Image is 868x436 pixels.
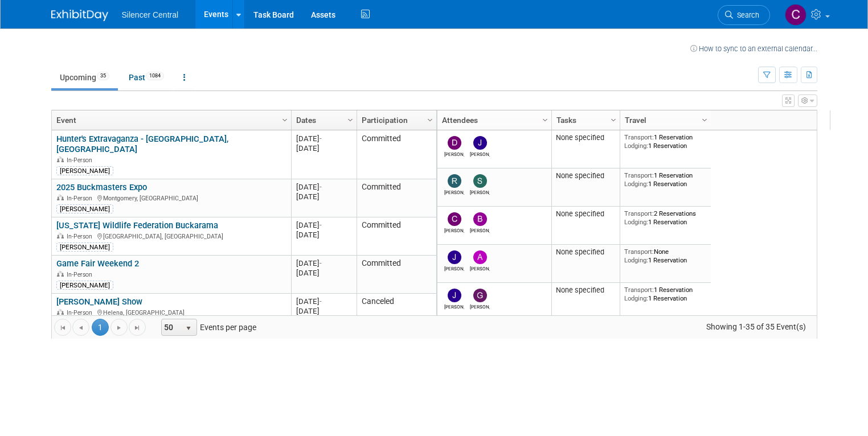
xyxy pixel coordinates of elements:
div: 2 Reservations 1 Reservation [624,209,706,226]
div: 1 Reservation 1 Reservation [624,171,706,188]
a: Game Fair Weekend 2 [56,258,139,269]
img: Bradley Carty [473,212,487,226]
span: Search [733,11,759,19]
div: Jeffrey Flournoy [470,150,490,157]
span: Transport: [624,248,654,256]
a: [PERSON_NAME] Show [56,297,142,307]
a: Attendees [442,110,544,130]
div: [DATE] [296,230,351,240]
a: Go to the previous page [72,319,89,336]
a: Column Settings [698,110,711,127]
span: Lodging: [624,180,648,188]
div: None specified [556,286,615,295]
span: Lodging: [624,294,648,302]
td: Committed [357,217,436,256]
a: Search [718,5,770,25]
a: Past1084 [120,67,173,88]
span: Showing 1-35 of 35 Event(s) [695,319,816,335]
a: Tasks [556,110,612,130]
img: Rob Young [448,174,461,188]
span: Events per page [146,319,268,336]
img: David Aguais [448,136,461,150]
div: John Roach [444,302,464,310]
div: [DATE] [296,297,351,306]
a: Column Settings [539,110,551,127]
div: [PERSON_NAME] [56,281,113,290]
span: 1 [92,319,109,336]
span: - [320,297,322,306]
div: None specified [556,171,615,180]
div: [DATE] [296,268,351,278]
div: [DATE] [296,134,351,143]
img: Gabriel Roach [473,289,487,302]
a: Participation [362,110,429,130]
div: [DATE] [296,192,351,201]
a: Go to the next page [110,319,128,336]
a: Go to the last page [129,319,146,336]
img: In-Person Event [57,157,64,162]
div: Bradley Carty [470,226,490,233]
img: In-Person Event [57,271,64,277]
div: None specified [556,209,615,219]
a: How to sync to an external calendar... [690,44,817,53]
span: Transport: [624,171,654,179]
img: Chuck Simpson [448,212,461,226]
div: David Aguais [444,150,464,157]
span: Column Settings [541,116,550,125]
a: Travel [625,110,703,130]
img: John Roach [448,289,461,302]
span: In-Person [67,195,96,202]
div: [PERSON_NAME] [56,204,113,213]
div: [GEOGRAPHIC_DATA], [GEOGRAPHIC_DATA] [56,231,286,241]
span: Column Settings [425,116,435,125]
div: [DATE] [296,182,351,192]
div: [DATE] [296,306,351,316]
td: Committed [357,256,436,294]
a: Column Settings [344,110,357,127]
img: In-Person Event [57,195,64,200]
span: Transport: [624,209,654,217]
td: Committed [357,179,436,217]
div: None specified [556,248,615,257]
img: Andrew Sorenson [473,250,487,264]
img: ExhibitDay [51,10,108,21]
span: 1084 [146,72,164,80]
div: Julissa Linares [444,264,464,272]
td: Canceled [357,294,436,332]
span: In-Person [67,271,96,278]
a: [US_STATE] Wildlife Federation Buckarama [56,220,218,231]
div: Sarah Young [470,188,490,195]
span: Silencer Central [122,10,179,19]
a: Column Settings [279,110,291,127]
span: - [320,134,322,143]
div: Montgomery, [GEOGRAPHIC_DATA] [56,193,286,203]
span: Lodging: [624,256,648,264]
div: [DATE] [296,258,351,268]
div: Gabriel Roach [470,302,490,310]
a: Upcoming35 [51,67,118,88]
span: - [320,183,322,191]
span: Go to the first page [58,323,67,332]
span: 35 [97,72,109,80]
span: Lodging: [624,142,648,150]
img: Julissa Linares [448,250,461,264]
span: Column Settings [700,116,709,125]
span: Column Settings [609,116,618,125]
a: Dates [296,110,349,130]
img: In-Person Event [57,233,64,238]
div: Rob Young [444,188,464,195]
span: Go to the next page [114,323,124,332]
div: Helena, [GEOGRAPHIC_DATA] [56,307,286,317]
div: None specified [556,133,615,142]
div: [PERSON_NAME] [56,242,113,252]
span: In-Person [67,233,96,240]
div: [DATE] [296,220,351,230]
div: Andrew Sorenson [470,264,490,272]
span: Lodging: [624,218,648,226]
div: [DATE] [296,143,351,153]
div: 1 Reservation 1 Reservation [624,133,706,150]
span: Column Settings [280,116,289,125]
span: 50 [162,319,181,335]
span: - [320,259,322,268]
span: In-Person [67,309,96,316]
